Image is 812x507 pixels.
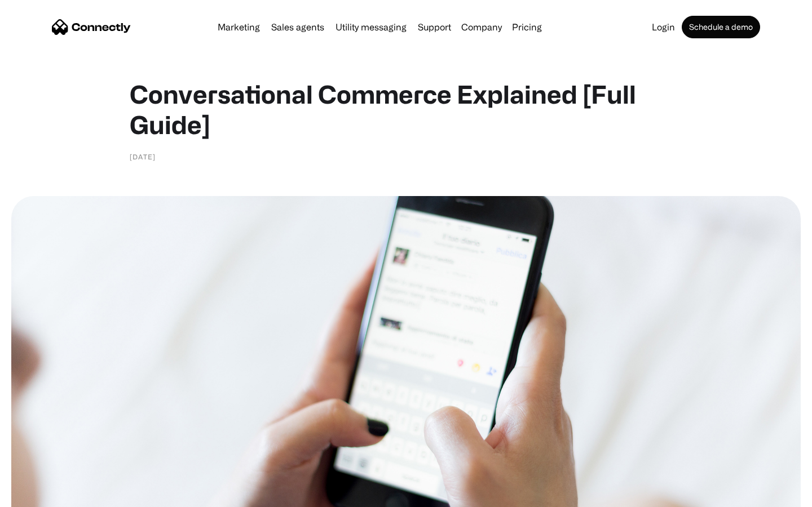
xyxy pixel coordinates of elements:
div: Company [458,19,505,35]
a: Login [647,23,679,32]
a: Schedule a demo [682,16,760,38]
a: Marketing [213,23,264,32]
aside: Language selected: English [11,487,68,503]
a: Utility messaging [331,23,411,32]
a: Pricing [507,23,546,32]
div: [DATE] [130,151,156,162]
a: Sales agents [267,23,329,32]
div: Company [461,19,502,35]
a: home [52,19,131,35]
a: Support [413,23,456,32]
ul: Language list [23,487,68,503]
h1: Conversational Commerce Explained [Full Guide] [130,79,682,140]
